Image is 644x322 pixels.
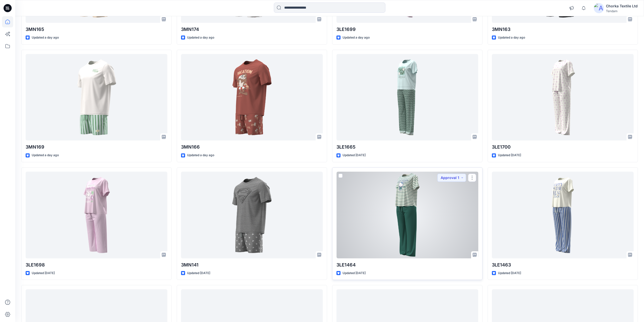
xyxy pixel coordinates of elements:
a: 3LE1464 [336,172,478,258]
p: 3MN165 [26,26,167,33]
p: Updated a day ago [32,35,59,40]
a: 3MN141 [181,172,323,258]
p: 3LE1463 [492,261,634,269]
a: 3MN169 [26,54,167,141]
p: 3LE1665 [336,144,478,151]
p: 3MN163 [492,26,634,33]
a: 3LE1700 [492,54,634,141]
p: Updated a day ago [343,35,370,40]
p: 3LE1464 [336,261,478,269]
p: 3MN174 [181,26,323,33]
a: 3MN166 [181,54,323,141]
p: Updated [DATE] [187,271,210,276]
p: Updated a day ago [187,35,214,40]
p: Updated [DATE] [498,271,521,276]
p: Updated [DATE] [343,271,366,276]
div: Tendam [606,9,638,13]
p: 3MN166 [181,144,323,151]
p: 3MN169 [26,144,167,151]
p: Updated a day ago [32,153,59,158]
img: avatar [594,3,604,13]
a: 3LE1698 [26,172,167,258]
a: 3LE1665 [336,54,478,141]
p: 3MN141 [181,261,323,269]
a: 3LE1463 [492,172,634,258]
div: Chorka Textile Ltd [606,3,638,9]
p: Updated a day ago [498,35,525,40]
p: 3LE1700 [492,144,634,151]
p: Updated [DATE] [343,153,366,158]
p: 3LE1699 [336,26,478,33]
p: Updated [DATE] [32,271,55,276]
p: 3LE1698 [26,261,167,269]
p: Updated a day ago [187,153,214,158]
p: Updated [DATE] [498,153,521,158]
